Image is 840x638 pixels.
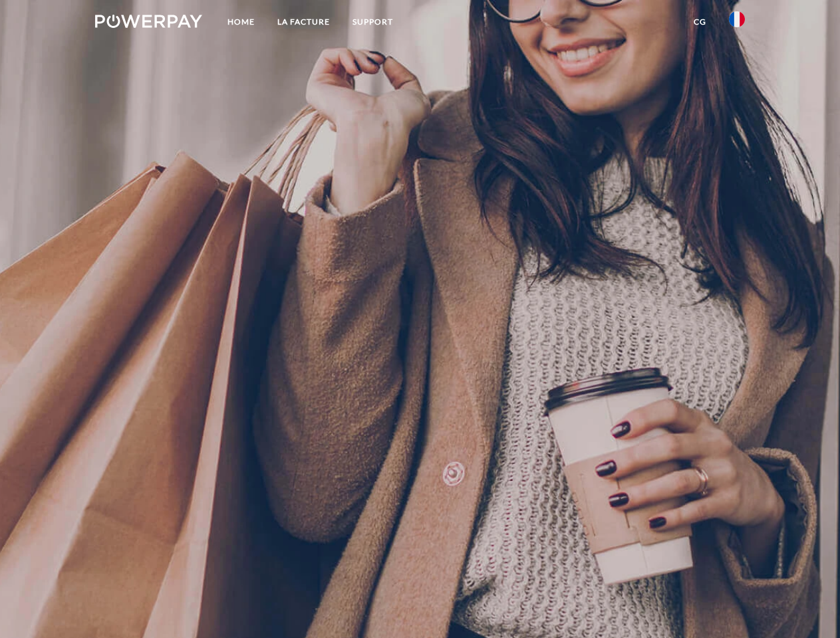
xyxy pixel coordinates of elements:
[95,15,202,28] img: logo-powerpay-white.svg
[729,11,745,27] img: fr
[341,10,404,34] a: Support
[266,10,341,34] a: LA FACTURE
[216,10,266,34] a: Home
[682,10,718,34] a: CG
